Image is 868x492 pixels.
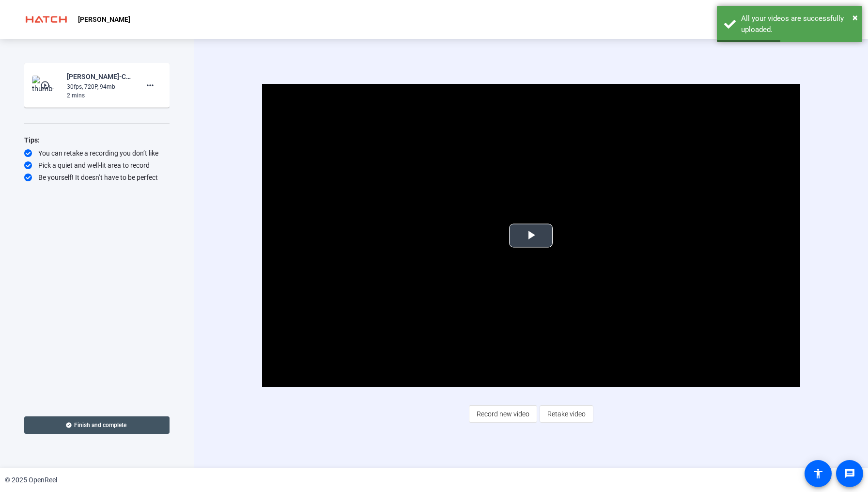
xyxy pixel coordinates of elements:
p: [PERSON_NAME] [78,14,130,25]
img: OpenReel logo [19,10,73,29]
mat-icon: more_horiz [144,79,156,91]
button: Record new video [469,405,537,423]
button: Retake video [540,405,593,423]
span: Finish and complete [74,421,126,429]
span: Retake video [547,405,586,423]
div: © 2025 OpenReel [5,475,57,485]
button: Finish and complete [24,416,170,434]
span: Record new video [477,405,529,423]
button: Play Video [509,223,553,247]
mat-icon: accessibility [812,468,824,479]
div: [PERSON_NAME]-CMO - Video series-[PERSON_NAME]-1755019298249-webcam [67,71,132,82]
div: All your videos are successfully uploaded. [741,13,855,35]
div: 2 mins [67,91,132,100]
span: × [852,12,858,23]
div: You can retake a recording you don’t like [24,148,170,158]
div: Tips: [24,134,170,146]
img: thumb-nail [32,76,61,95]
mat-icon: message [844,468,855,479]
div: Video Player [262,84,800,387]
div: Be yourself! It doesn’t have to be perfect [24,173,170,182]
div: 30fps, 720P, 94mb [67,82,132,91]
mat-icon: play_circle_outline [40,80,52,90]
div: Pick a quiet and well-lit area to record [24,160,170,170]
button: Close [852,10,858,25]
